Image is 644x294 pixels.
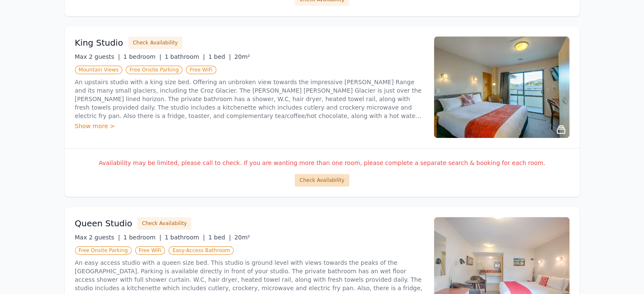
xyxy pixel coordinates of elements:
[75,122,424,130] div: Show more >
[208,53,231,60] span: 1 bed |
[75,37,123,49] h3: King Studio
[165,53,205,60] span: 1 bathroom |
[234,53,250,60] span: 20m²
[126,66,182,74] span: Free Onsite Parking
[234,234,250,241] span: 20m²
[75,78,424,120] p: An upstairs studio with a king size bed. Offering an unbroken view towards the impressive [PERSON...
[169,246,234,255] span: Easy-Access Bathroom
[123,234,161,241] span: 1 bedroom |
[75,234,120,241] span: Max 2 guests |
[135,246,166,255] span: Free WiFi
[75,246,132,255] span: Free Onsite Parking
[208,234,231,241] span: 1 bed |
[75,53,120,60] span: Max 2 guests |
[186,66,216,74] span: Free WiFi
[137,217,191,230] button: Check Availability
[123,53,161,60] span: 1 bedroom |
[165,234,205,241] span: 1 bathroom |
[75,159,569,167] p: Availability may be limited, please call to check. If you are wanting more than one room, please ...
[75,66,122,74] span: Mountain Views
[295,174,349,187] button: Check Availability
[128,36,182,49] button: Check Availability
[75,217,133,229] h3: Queen Studio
